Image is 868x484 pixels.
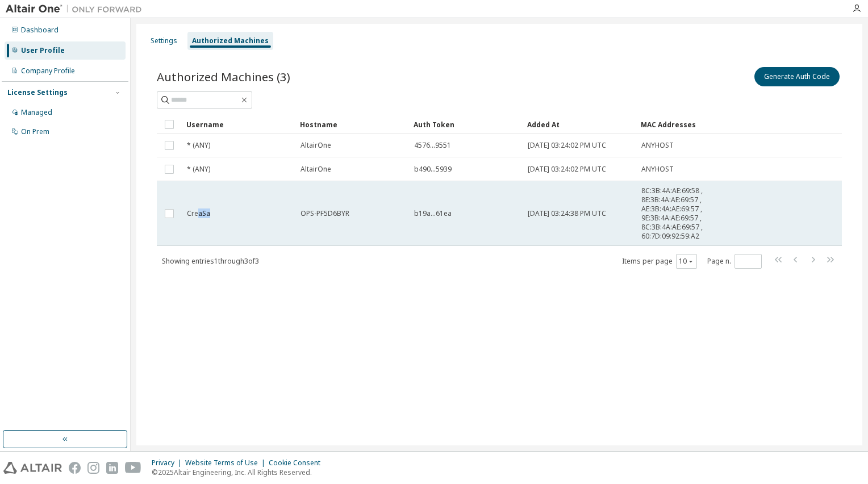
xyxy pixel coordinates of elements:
[641,115,723,133] div: MAC Addresses
[152,458,185,468] div: Privacy
[707,254,762,269] span: Page n.
[187,141,210,150] span: * (ANY)
[21,108,52,117] div: Managed
[157,69,290,85] span: Authorized Machines (3)
[301,209,349,218] span: OPS-PF5D6BYR
[301,141,331,150] span: AltairOne
[528,209,606,218] span: [DATE] 03:24:38 PM UTC
[414,115,518,133] div: Auth Token
[300,115,404,133] div: Hostname
[21,127,49,136] div: On Prem
[414,209,452,218] span: b19a...61ea
[152,468,327,477] p: © 2025 Altair Engineering, Inc. All Rights Reserved.
[21,66,75,76] div: Company Profile
[754,67,840,86] button: Generate Auth Code
[192,36,269,45] div: Authorized Machines
[87,462,99,474] img: instagram.svg
[414,141,451,150] span: 4576...9551
[622,254,697,269] span: Items per page
[151,36,177,45] div: Settings
[301,165,331,174] span: AltairOne
[186,115,291,133] div: Username
[641,186,722,241] span: 8C:3B:4A:AE:69:58 , 8E:3B:4A:AE:69:57 , AE:3B:4A:AE:69:57 , 9E:3B:4A:AE:69:57 , 8C:3B:4A:AE:69:57...
[641,165,674,174] span: ANYHOST
[6,3,148,15] img: Altair One
[7,88,68,97] div: License Settings
[162,256,259,266] span: Showing entries 1 through 3 of 3
[414,165,452,174] span: b490...5939
[106,462,118,474] img: linkedin.svg
[527,115,632,133] div: Added At
[125,462,141,474] img: youtube.svg
[528,141,606,150] span: [DATE] 03:24:02 PM UTC
[3,462,62,474] img: altair_logo.svg
[269,458,327,468] div: Cookie Consent
[641,141,674,150] span: ANYHOST
[21,46,65,55] div: User Profile
[528,165,606,174] span: [DATE] 03:24:02 PM UTC
[69,462,81,474] img: facebook.svg
[185,458,269,468] div: Website Terms of Use
[187,209,210,218] span: CreaSa
[679,257,694,266] button: 10
[21,26,59,35] div: Dashboard
[187,165,210,174] span: * (ANY)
